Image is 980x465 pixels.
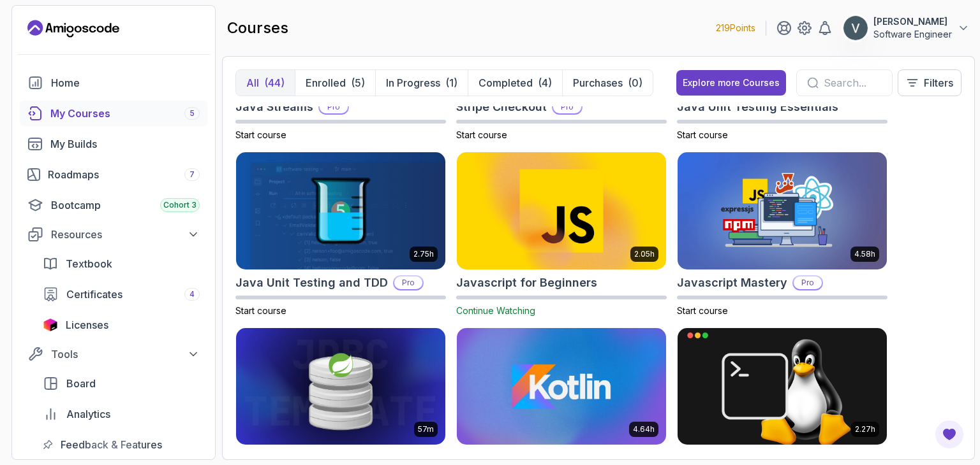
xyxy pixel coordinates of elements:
[235,305,286,316] span: Start course
[855,424,875,434] p: 2.27h
[633,424,655,434] p: 4.64h
[538,75,552,90] div: (4)
[20,131,207,157] a: builds
[20,343,207,366] button: Tools
[898,69,961,96] button: Filters
[235,98,313,116] h2: Java Streams
[27,18,119,39] a: Landing page
[934,419,965,450] button: Open Feedback Button
[924,75,953,90] p: Filters
[445,75,457,90] div: (1)
[375,70,468,96] button: In Progress(1)
[20,223,207,246] button: Resources
[683,76,780,89] div: Explore more Courses
[51,197,200,213] div: Bootcamp
[452,149,671,272] img: Javascript for Beginners card
[677,129,728,140] span: Start course
[351,75,365,90] div: (5)
[677,274,787,292] h2: Javascript Mastery
[320,101,348,113] p: Pro
[468,70,562,96] button: Completed(4)
[634,249,655,259] p: 2.05h
[824,75,882,90] input: Search...
[457,328,666,445] img: Kotlin for Beginners card
[677,98,838,116] h2: Java Unit Testing Essentials
[20,162,207,187] a: roadmaps
[66,406,110,422] span: Analytics
[35,312,207,338] a: licenses
[676,70,786,96] button: Explore more Courses
[628,75,642,90] div: (0)
[66,287,122,302] span: Certificates
[163,200,197,210] span: Cohort 3
[35,371,207,396] a: board
[236,152,445,269] img: Java Unit Testing and TDD card
[236,70,295,96] button: All(44)
[873,15,952,28] p: [PERSON_NAME]
[51,75,200,90] div: Home
[553,101,581,113] p: Pro
[235,274,388,292] h2: Java Unit Testing and TDD
[236,328,445,445] img: Spring JDBC Template card
[20,101,207,126] a: courses
[794,276,822,289] p: Pro
[562,70,653,96] button: Purchases(0)
[20,192,207,218] a: bootcamp
[295,70,375,96] button: Enrolled(5)
[873,28,952,41] p: Software Engineer
[413,249,434,259] p: 2.75h
[227,18,288,38] h2: courses
[843,16,868,40] img: user profile image
[264,75,285,90] div: (44)
[51,227,200,242] div: Resources
[189,289,195,299] span: 4
[20,70,207,96] a: home
[386,75,440,90] p: In Progress
[456,129,507,140] span: Start course
[854,249,875,259] p: 4.58h
[66,317,108,333] span: Licenses
[716,22,755,34] p: 219 Points
[573,75,623,90] p: Purchases
[479,75,533,90] p: Completed
[189,169,195,180] span: 7
[456,305,535,316] span: Continue Watching
[43,318,58,331] img: jetbrains icon
[843,15,970,41] button: user profile image[PERSON_NAME]Software Engineer
[418,424,434,434] p: 57m
[50,136,200,152] div: My Builds
[678,328,887,445] img: Linux for Professionals card
[50,106,200,121] div: My Courses
[456,98,547,116] h2: Stripe Checkout
[246,75,259,90] p: All
[35,401,207,427] a: analytics
[66,376,96,391] span: Board
[66,256,112,271] span: Textbook
[677,305,728,316] span: Start course
[394,276,422,289] p: Pro
[48,167,200,182] div: Roadmaps
[189,108,195,118] span: 5
[35,282,207,307] a: certificates
[678,152,887,269] img: Javascript Mastery card
[35,251,207,276] a: textbook
[35,432,207,457] a: feedback
[235,129,286,140] span: Start course
[61,437,162,452] span: Feedback & Features
[306,75,346,90] p: Enrolled
[456,274,597,292] h2: Javascript for Beginners
[51,347,200,362] div: Tools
